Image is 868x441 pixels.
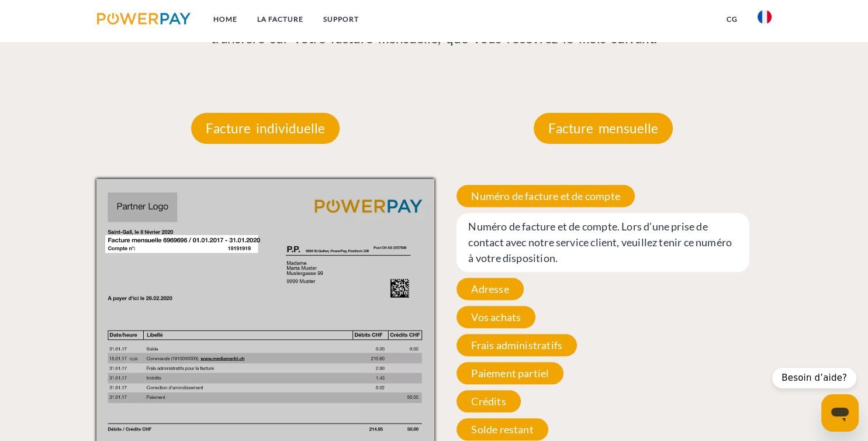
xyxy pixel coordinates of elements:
[457,278,523,300] span: Adresse
[203,9,247,30] a: Home
[457,418,548,440] span: Solde restant
[457,334,577,356] span: Frais administratifs
[457,306,535,328] span: Vos achats
[772,368,856,388] div: Besoin d’aide?
[717,9,748,30] a: CG
[457,213,749,272] span: Numéro de facture et de compte. Lors d’une prise de contact avec notre service client, veuillez t...
[821,394,859,432] iframe: Bouton de lancement de la fenêtre de messagerie, conversation en cours
[534,113,673,144] p: Facture mensuelle
[97,13,191,25] img: logo-powerpay.svg
[247,9,313,30] a: LA FACTURE
[457,185,634,207] span: Numéro de facture et de compte
[457,362,563,384] span: Paiement partiel
[191,113,340,144] p: Facture individuelle
[758,10,772,24] img: fr
[313,9,368,30] a: Support
[457,390,520,412] span: Crédits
